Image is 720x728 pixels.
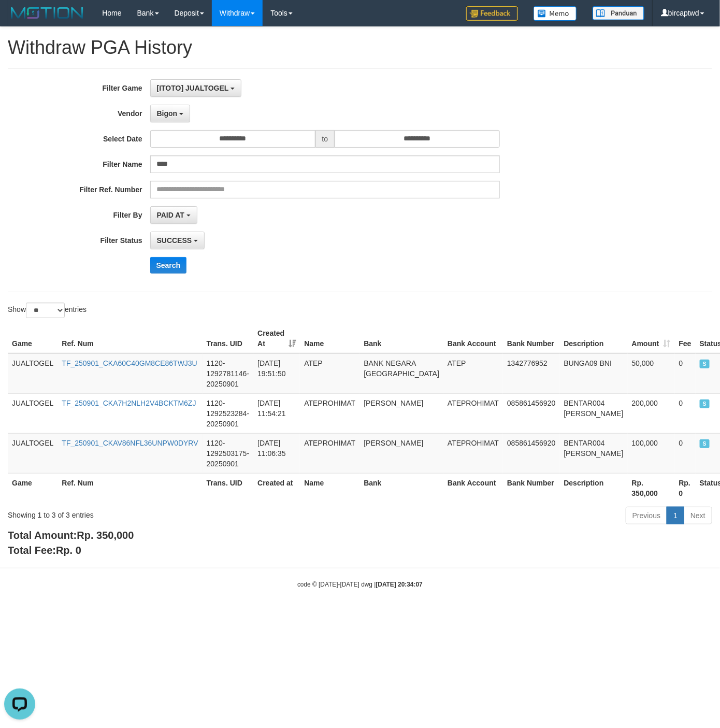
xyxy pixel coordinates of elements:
[8,506,292,520] div: Showing 1 to 3 of 3 entries
[700,399,710,408] span: SUCCESS
[157,236,192,245] span: SUCCESS
[359,393,443,433] td: [PERSON_NAME]
[675,324,696,353] th: Fee
[443,433,503,473] td: ATEPROHIMAT
[253,473,300,503] th: Created at
[8,5,87,21] img: MOTION_logo.png
[628,324,675,353] th: Amount: activate to sort column ascending
[700,360,710,368] span: SUCCESS
[150,232,205,249] button: SUCCESS
[8,393,57,433] td: JUALTOGEL
[300,324,359,353] th: Name
[359,353,443,394] td: BANK NEGARA [GEOGRAPHIC_DATA]
[443,353,503,394] td: ATEP
[8,324,57,353] th: Game
[157,109,178,118] span: Bigon
[62,359,197,367] a: TF_250901_CKA60C40GM8CE86TWJ3U
[359,433,443,473] td: [PERSON_NAME]
[667,507,684,524] a: 1
[8,530,134,541] b: Total Amount:
[8,545,81,556] b: Total Fee:
[8,353,57,394] td: JUALTOGEL
[684,507,712,524] a: Next
[8,473,57,503] th: Game
[503,473,559,503] th: Bank Number
[466,6,518,21] img: Feedback.jpg
[203,324,254,353] th: Trans. UID
[300,473,359,503] th: Name
[8,303,87,318] label: Show entries
[628,473,675,503] th: Rp. 350,000
[203,353,254,394] td: 1120-1292781146-20250901
[62,439,198,447] a: TF_250901_CKAV86NFL36UNPW0DYRV
[8,433,57,473] td: JUALTOGEL
[560,324,628,353] th: Description
[503,433,559,473] td: 085861456920
[675,353,696,394] td: 0
[56,545,81,556] span: Rp. 0
[8,37,712,58] h1: Withdraw PGA History
[675,473,696,503] th: Rp. 0
[443,393,503,433] td: ATEPROHIMAT
[62,399,196,407] a: TF_250901_CKA7H2NLH2V4BCKTM6ZJ
[534,6,577,21] img: Button%20Memo.svg
[503,324,559,353] th: Bank Number
[593,6,644,20] img: panduan.png
[503,353,559,394] td: 1342776952
[157,84,229,92] span: [ITOTO] JUALTOGEL
[300,393,359,433] td: ATEPROHIMAT
[150,206,197,224] button: PAID AT
[203,433,254,473] td: 1120-1292503175-20250901
[443,473,503,503] th: Bank Account
[628,393,675,433] td: 200,000
[628,433,675,473] td: 100,000
[26,303,65,318] select: Showentries
[150,105,191,122] button: Bigon
[700,439,710,448] span: SUCCESS
[150,79,242,97] button: [ITOTO] JUALTOGEL
[157,211,184,219] span: PAID AT
[560,393,628,433] td: BENTAR004 [PERSON_NAME]
[253,433,300,473] td: [DATE] 11:06:35
[77,530,134,541] span: Rp. 350,000
[253,353,300,394] td: [DATE] 19:51:50
[203,473,254,503] th: Trans. UID
[443,324,503,353] th: Bank Account
[675,393,696,433] td: 0
[315,130,335,148] span: to
[560,353,628,394] td: BUNGA09 BNI
[300,353,359,394] td: ATEP
[626,507,667,524] a: Previous
[150,257,187,274] button: Search
[297,581,423,588] small: code © [DATE]-[DATE] dwg |
[628,353,675,394] td: 50,000
[560,433,628,473] td: BENTAR004 [PERSON_NAME]
[4,4,35,35] button: Open LiveChat chat widget
[203,393,254,433] td: 1120-1292523284-20250901
[376,581,423,588] strong: [DATE] 20:34:07
[359,324,443,353] th: Bank
[300,433,359,473] td: ATEPROHIMAT
[503,393,559,433] td: 085861456920
[359,473,443,503] th: Bank
[253,393,300,433] td: [DATE] 11:54:21
[675,433,696,473] td: 0
[57,324,202,353] th: Ref. Num
[560,473,628,503] th: Description
[253,324,300,353] th: Created At: activate to sort column ascending
[57,473,202,503] th: Ref. Num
